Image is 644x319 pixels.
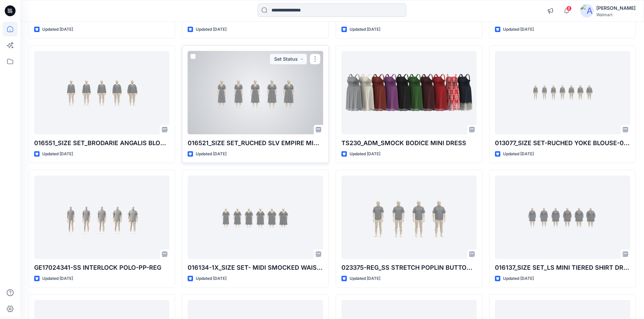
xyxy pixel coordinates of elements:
[503,151,534,158] p: Updated [DATE]
[196,26,226,33] p: Updated [DATE]
[503,26,534,33] p: Updated [DATE]
[42,26,73,33] p: Updated [DATE]
[350,26,380,33] p: Updated [DATE]
[350,151,380,158] p: Updated [DATE]
[350,275,380,282] p: Updated [DATE]
[188,138,323,148] p: 016521_SIZE SET_RUCHED SLV EMPIRE MIDI DRESS ([DATE])
[341,263,477,272] p: 023375-REG_SS STRETCH POPLIN BUTTON DOWN-20-08-25
[34,176,169,259] a: GE17024341-SS INTERLOCK POLO-PP-REG
[34,138,169,148] p: 016551_SIZE SET_BRODARIE ANGALIS BLOUSE-14-08-2025
[196,275,226,282] p: Updated [DATE]
[188,51,323,134] a: 016521_SIZE SET_RUCHED SLV EMPIRE MIDI DRESS (26-07-25)
[596,4,636,12] div: [PERSON_NAME]
[566,6,572,11] span: 8
[34,263,169,272] p: GE17024341-SS INTERLOCK POLO-PP-REG
[495,138,630,148] p: 013077_SIZE SET-RUCHED YOKE BLOUSE-07-04-2025
[188,263,323,272] p: 016134-1X_SIZE SET- MIDI SMOCKED WAIST DRESS -([DATE])
[34,51,169,134] a: 016551_SIZE SET_BRODARIE ANGALIS BLOUSE-14-08-2025
[42,275,73,282] p: Updated [DATE]
[341,51,477,134] a: TS230_ADM_SMOCK BODICE MINI DRESS
[341,138,477,148] p: TS230_ADM_SMOCK BODICE MINI DRESS
[503,275,534,282] p: Updated [DATE]
[188,176,323,259] a: 016134-1X_SIZE SET- MIDI SMOCKED WAIST DRESS -(18-07-25)
[341,176,477,259] a: 023375-REG_SS STRETCH POPLIN BUTTON DOWN-20-08-25
[42,151,73,158] p: Updated [DATE]
[495,176,630,259] a: 016137_SIZE SET_LS MINI TIERED SHIRT DRESS
[196,151,226,158] p: Updated [DATE]
[580,4,594,18] img: avatar
[596,12,636,17] div: Walmart
[495,51,630,134] a: 013077_SIZE SET-RUCHED YOKE BLOUSE-07-04-2025
[495,263,630,272] p: 016137_SIZE SET_LS MINI TIERED SHIRT DRESS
